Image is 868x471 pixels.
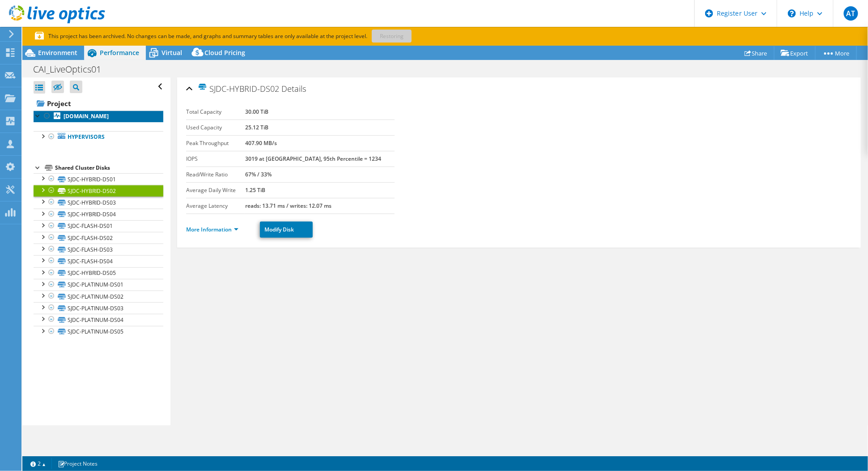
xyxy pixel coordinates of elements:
a: SJDC-PLATINUM-DS01 [34,279,163,291]
a: SJDC-HYBRID-DS05 [34,267,163,279]
a: SJDC-HYBRID-DS01 [34,173,163,185]
span: Performance [100,48,139,57]
label: Total Capacity [186,107,246,116]
a: SJDC-FLASH-DS02 [34,232,163,244]
span: SJDC-HYBRID-DS02 [198,83,279,94]
a: [DOMAIN_NAME] [34,111,163,122]
a: SJDC-PLATINUM-DS05 [34,326,163,338]
label: Average Latency [186,201,246,210]
div: Shared Cluster Disks [55,163,163,173]
label: IOPS [186,154,246,163]
b: 67% / 33% [245,171,272,178]
a: SJDC-FLASH-DS01 [34,220,163,232]
span: AT [844,6,858,21]
b: [DOMAIN_NAME] [64,112,109,120]
a: SJDC-HYBRID-DS04 [34,209,163,220]
span: Virtual [162,48,182,57]
a: Export [774,46,816,60]
a: SJDC-HYBRID-DS02 [34,185,163,197]
a: SJDC-FLASH-DS04 [34,255,163,267]
label: Read/Write Ratio [186,170,246,179]
b: 407.90 MB/s [245,139,277,147]
label: Peak Throughput [186,139,246,148]
span: Details [281,83,306,94]
b: 1.25 TiB [245,186,265,194]
a: SJDC-HYBRID-DS03 [34,197,163,208]
a: Project Notes [51,458,104,469]
a: 2 [24,458,52,469]
label: Average Daily Write [186,186,246,195]
a: SJDC-PLATINUM-DS03 [34,302,163,314]
a: Modify Disk [260,222,313,238]
span: Cloud Pricing [204,48,245,57]
a: Hypervisors [34,131,163,143]
a: Project [34,96,163,111]
b: 30.00 TiB [245,108,268,116]
svg: \n [788,9,796,17]
a: More Information [186,226,238,233]
a: Share [738,46,774,60]
a: SJDC-FLASH-DS03 [34,244,163,255]
span: Environment [38,48,77,57]
b: 3019 at [GEOGRAPHIC_DATA], 95th Percentile = 1234 [245,155,381,163]
a: More [815,46,857,60]
a: SJDC-PLATINUM-DS04 [34,314,163,325]
b: 25.12 TiB [245,124,268,131]
b: reads: 13.71 ms / writes: 12.07 ms [245,202,332,210]
p: This project has been archived. No changes can be made, and graphs and summary tables are only av... [35,31,473,41]
label: Used Capacity [186,123,246,132]
h1: CAI_LiveOptics01 [29,64,115,74]
a: SJDC-PLATINUM-DS02 [34,291,163,302]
